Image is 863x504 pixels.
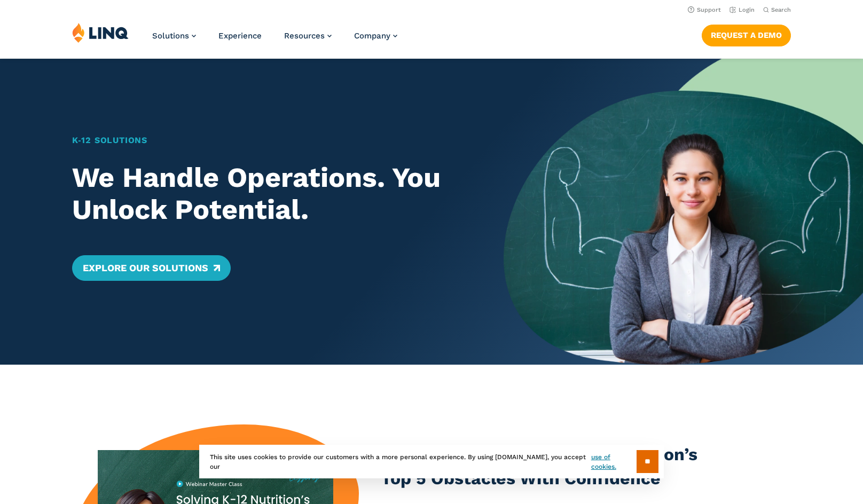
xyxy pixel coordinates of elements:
[152,31,196,41] a: Solutions
[152,22,397,58] nav: Primary Navigation
[284,31,332,41] a: Resources
[354,31,397,41] a: Company
[771,6,791,13] span: Search
[72,22,129,43] img: LINQ | K‑12 Software
[688,6,721,13] a: Support
[218,31,262,41] a: Experience
[72,134,468,147] h1: K‑12 Solutions
[72,255,231,281] a: Explore Our Solutions
[284,31,325,41] span: Resources
[702,25,791,46] a: Request a Demo
[729,6,755,13] a: Login
[702,22,791,46] nav: Button Navigation
[381,443,729,491] h3: Master Class: Solving K-12 Nutrition’s Top 5 Obstacles With Confidence
[72,162,468,226] h2: We Handle Operations. You Unlock Potential.
[354,31,390,41] span: Company
[591,452,637,471] a: use of cookies.
[504,59,863,365] img: Home Banner
[763,6,791,14] button: Open Search Bar
[152,31,189,41] span: Solutions
[199,445,664,478] div: This site uses cookies to provide our customers with a more personal experience. By using [DOMAIN...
